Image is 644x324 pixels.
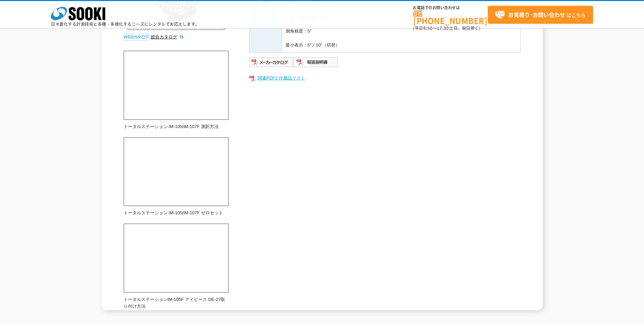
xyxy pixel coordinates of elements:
[151,34,184,39] a: 総合カタログ
[249,61,294,66] a: メーカーカタログ
[249,57,294,68] img: メーカーカタログ
[413,6,488,10] span: お電話でのお問い合わせは
[423,25,433,31] span: 8:50
[508,11,565,19] strong: お見積り･お問い合わせ
[294,61,338,66] a: 取扱説明書
[495,10,586,20] span: はこちら
[124,123,229,130] p: トータルステーション iM-105/iM-107F 測距方法
[51,22,200,26] p: 日々進化する計測技術と多種・多様化するニーズにレンタルでお応えします。
[249,74,521,83] a: 関連PDF1 付属品リスト
[124,210,229,217] p: トータルステーション iM-105/iM-107F ゼロセット
[437,25,449,31] span: 17:30
[488,6,593,24] a: お見積り･お問い合わせはこちら
[294,57,338,68] img: 取扱説明書
[413,25,480,31] span: (平日 ～ 土日、祝日除く)
[413,11,488,24] a: [PHONE_NUMBER]
[124,296,229,310] p: トータルステーションiM-105F アイピース DE-27取り付け方法
[124,34,149,40] img: webカタログ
